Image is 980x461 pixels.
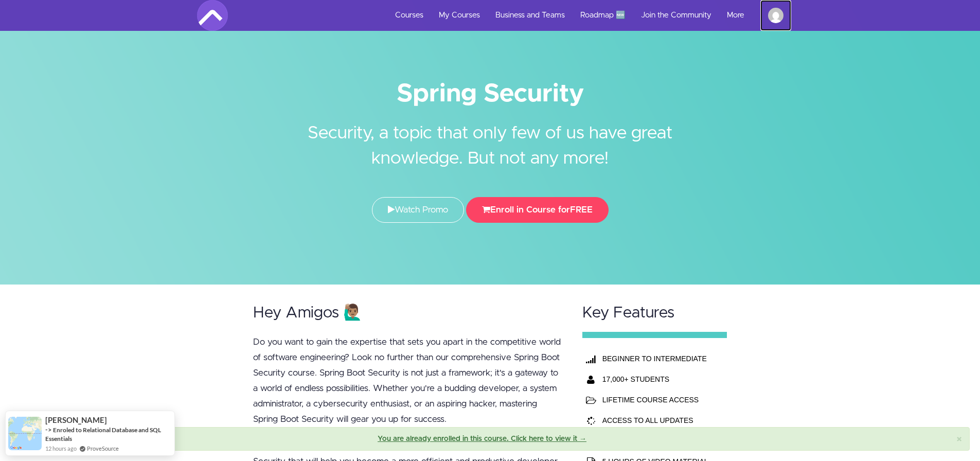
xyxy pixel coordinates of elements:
[600,369,711,389] th: 17,000+ STUDENTS
[466,197,609,223] button: Enroll in Course forFREE
[582,305,727,322] h2: Key Features
[45,425,52,434] span: ->
[600,410,711,431] td: ACCESS TO ALL UPDATES
[253,305,563,322] h2: Hey Amigos 🙋🏽‍♂️
[297,105,683,171] h2: Security, a topic that only few of us have great knowledge. But not any more!
[253,334,563,427] p: Do you want to gain the expertise that sets you apart in the competitive world of software engine...
[8,417,42,450] img: provesource social proof notification image
[570,205,593,214] span: FREE
[600,348,711,369] th: BEGINNER TO INTERMEDIATE
[45,444,77,453] span: 12 hours ago
[378,435,586,442] a: You are already enrolled in this course. Click here to view it →
[372,197,464,223] a: Watch Promo
[45,426,161,442] a: Enroled to Relational Database and SQL Essentials
[768,8,783,23] img: ahmedramadanmohamedoweis@gmail.com
[956,434,962,445] span: ×
[45,416,107,424] span: [PERSON_NAME]
[87,444,119,453] a: ProveSource
[956,434,962,445] button: Close
[197,82,783,105] h1: Spring Security
[600,389,711,410] td: LIFETIME COURSE ACCESS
